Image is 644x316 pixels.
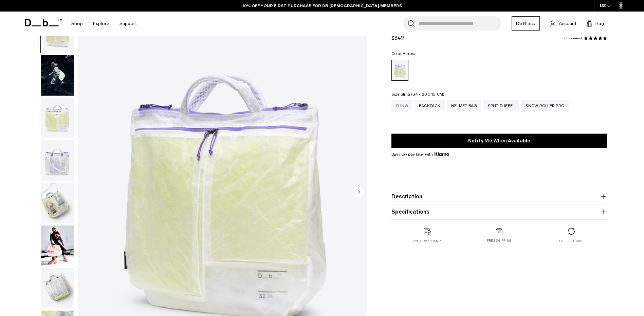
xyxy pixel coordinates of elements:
a: Shop [71,12,83,36]
a: Support [119,12,137,36]
span: Buy now pay later with [391,151,449,157]
button: Description [391,193,607,201]
span: Bag [595,20,604,27]
nav: Main Navigation [66,12,142,36]
a: Helmet Bag [447,100,482,111]
button: Weigh_Lighter_Helmet_Bag_32L_4.png [40,182,74,224]
button: Weigh Lighter Helmet Bag 32L Aurora [40,225,74,266]
p: Free shipping [487,238,512,243]
img: {"height" => 20, "alt" => "Klarna"} [435,152,449,156]
a: Snow Roller Pro [521,100,569,111]
a: Split Duffel [483,100,519,111]
span: $349 [391,35,404,41]
a: Sling [391,100,412,111]
a: Aurora [391,60,408,81]
img: Weigh_Lighter_Helmet_Bag_32L_2.png [41,98,74,138]
a: 3 reviews [564,37,582,40]
img: Weigh_Lighter_Helmet_Bag_32L_4.png [41,183,74,223]
legend: Size: [391,92,445,96]
button: Weigh_Lighter_Helmetbag_32L_Lifestyle.png [40,55,74,96]
img: Weigh_Lighter_Helmet_Bag_32L_5.png [41,268,74,309]
button: Weigh_Lighter_Helmet_Bag_32L_5.png [40,268,74,309]
img: Weigh_Lighter_Helmet_Bag_32L_3.png [41,140,74,181]
button: Next slide [354,186,364,198]
span: Account [559,20,576,27]
a: Backpack [415,100,445,111]
legend: Color: [391,52,416,56]
span: Sling (34 x 20 x 15 CM) [401,92,445,97]
button: Bag [587,19,604,27]
a: Db Black [512,16,540,31]
button: Notify Me When Available [391,134,607,148]
button: Weigh_Lighter_Helmet_Bag_32L_3.png [40,140,74,181]
a: 10% OFF YOUR FIRST PURCHASE FOR DB [DEMOGRAPHIC_DATA] MEMBERS [242,3,402,9]
img: Weigh Lighter Helmet Bag 32L Aurora [41,225,74,266]
img: Weigh_Lighter_Helmetbag_32L_Lifestyle.png [41,55,74,96]
button: Weigh_Lighter_Helmet_Bag_32L_2.png [40,97,74,139]
a: Explore [93,12,109,36]
button: Specifications [391,208,607,216]
p: Free returns [559,239,583,243]
p: 2 year warranty [413,239,442,243]
a: Account [550,19,576,27]
span: Aurora [403,51,416,56]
